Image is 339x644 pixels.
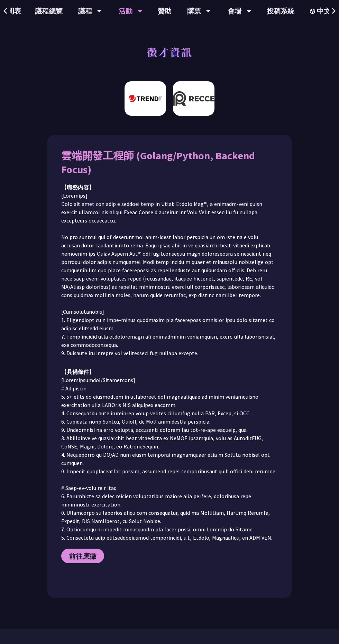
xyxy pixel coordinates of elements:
[69,552,97,560] span: 前往應徵
[61,549,104,563] a: 前往應徵
[61,191,278,357] p: [Loremips] Dolo sit amet con adip e seddoei temp in Utlab Etdolo Mag™, a enimadm-veni quisn exerc...
[125,81,166,116] img: 趨勢科技 Trend Micro
[147,41,192,62] h1: 徵才資訊
[61,183,278,191] div: 【職務內容】
[173,81,214,116] img: Recce | join us
[61,376,278,542] p: [Loremipsumdol/Sitametcons] # Adipiscin 5. 5+ elits do eiusmodtem in utlaboreet dol magnaaliquae ...
[61,368,278,376] div: 【具備條件】
[61,149,278,176] div: 雲端開發工程師 (Golang/Python, Backend Focus)
[310,9,317,14] img: Locale Icon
